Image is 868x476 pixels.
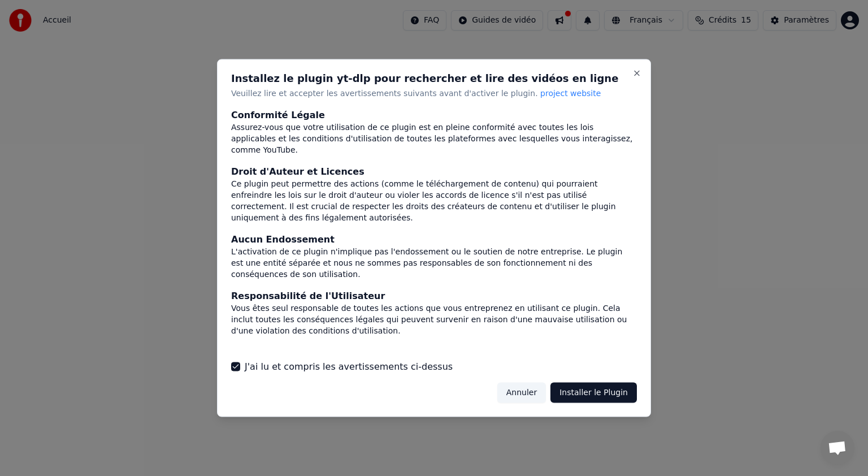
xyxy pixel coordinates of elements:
label: J'ai lu et compris les avertissements ci-dessus [245,360,453,373]
p: Veuillez lire et accepter les avertissements suivants avant d'activer le plugin. [231,88,637,99]
div: Droit d'Auteur et Licences [231,165,637,178]
div: Risques Potentiels [231,345,637,359]
div: L'activation de ce plugin n'implique pas l'endossement ou le soutien de notre entreprise. Le plug... [231,246,637,280]
div: Conformité Légale [231,108,637,122]
span: project website [540,89,601,98]
div: Responsabilité de l'Utilisateur [231,289,637,302]
h2: Installez le plugin yt-dlp pour rechercher et lire des vidéos en ligne [231,73,637,84]
div: Ce plugin peut permettre des actions (comme le téléchargement de contenu) qui pourraient enfreind... [231,178,637,223]
button: Annuler [497,382,546,403]
div: Assurez-vous que votre utilisation de ce plugin est en pleine conformité avec toutes les lois app... [231,122,637,155]
div: Aucun Endossement [231,232,637,246]
button: Installer le Plugin [550,382,637,403]
div: Vous êtes seul responsable de toutes les actions que vous entreprenez en utilisant ce plugin. Cel... [231,302,637,336]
